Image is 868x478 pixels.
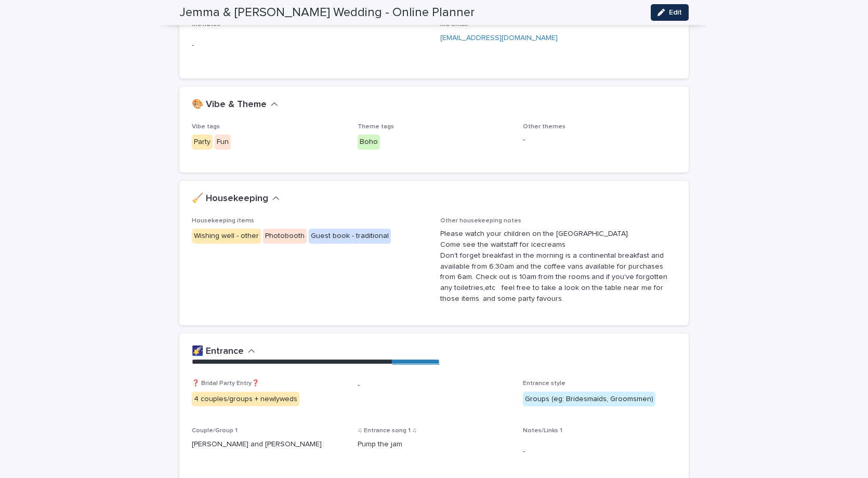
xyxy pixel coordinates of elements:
[440,229,676,304] p: Please watch your children on the [GEOGRAPHIC_DATA]. Come see the waitstaff for icecreams Don't f...
[309,229,391,244] div: Guest book - traditional
[263,229,307,244] div: Photobooth
[192,124,220,130] span: Vibe tags
[358,428,417,434] span: ♫ Entrance song 1 ♫
[651,4,689,21] button: Edit
[179,5,475,20] h2: Jemma & [PERSON_NAME] Wedding - Online Planner
[192,218,254,224] span: Housekeeping items
[192,346,244,357] h2: 🌠 Entrance
[358,135,380,150] div: Boho
[669,9,682,16] span: Edit
[358,124,394,130] span: Theme tags
[192,135,213,150] div: Party
[523,392,655,407] div: Groups (eg: Bridesmaids, Groomsmen)
[192,229,261,244] div: Wishing well - other
[192,99,278,111] button: 🎨 Vibe & Theme
[523,380,565,387] span: Entrance style
[440,218,521,224] span: Other housekeeping notes
[523,124,565,130] span: Other themes
[358,380,511,391] p: -
[192,193,268,205] h2: 🧹 Housekeeping
[192,439,345,450] p: [PERSON_NAME] and [PERSON_NAME]
[192,392,299,407] div: 4 couples/groups + newlyweds
[215,135,231,150] div: Fun
[523,135,676,145] p: -
[192,380,259,387] span: ❓ Bridal Party Entry❓
[192,40,428,51] p: -
[523,428,562,434] span: Notes/Links 1
[192,193,280,205] button: 🧹 Housekeeping
[358,439,402,450] p: Pump the jam
[192,428,238,434] span: Couple/Group 1
[192,346,255,357] button: 🌠 Entrance
[192,99,267,111] h2: 🎨 Vibe & Theme
[440,34,558,42] a: [EMAIL_ADDRESS][DOMAIN_NAME]
[523,446,676,457] p: -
